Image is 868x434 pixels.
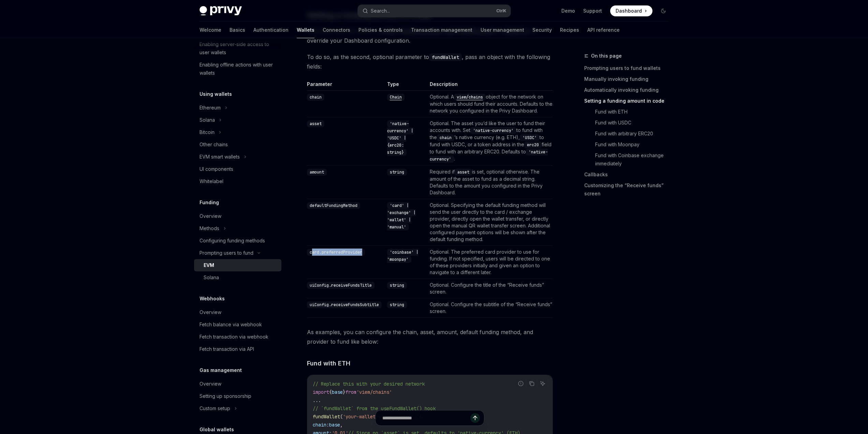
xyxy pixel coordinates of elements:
[524,141,542,148] code: erc20
[200,237,265,245] div: Configuring funding methods
[307,301,382,308] code: uiConfig.receiveFundsSubtitle
[200,425,234,434] h5: Global wallets
[595,117,674,128] a: Fund with USDC
[387,169,407,176] code: string
[307,249,365,256] code: card.preferredProvider
[194,390,281,402] a: Setting up sponsorship
[204,273,219,282] div: Solana
[307,282,374,289] code: uiConfig.receiveFundsTitle
[200,128,215,136] div: Bitcoin
[427,117,553,165] td: Optional. The asset you’d like the user to fund their accounts with. Set to fund with the ’s nati...
[307,327,553,346] span: As examples, you can configure the chain, asset, amount, default funding method, and provider to ...
[371,7,390,15] div: Search...
[427,199,553,245] td: Optional. Specifying the default funding method will send the user directly to the card / exchang...
[584,85,674,95] a: Automatically invoking funding
[427,165,553,199] td: Required if is set, optional otherwise. The amount of the asset to fund as a decimal string. Defa...
[200,90,232,98] h5: Using wallets
[610,5,652,16] a: Dashboard
[387,94,404,101] code: Chain
[387,249,418,263] code: 'coinbase' | 'moonpay'
[313,389,329,395] span: import
[454,94,486,101] code: viem/chains
[538,379,547,388] button: Ask AI
[200,104,221,112] div: Ethereum
[591,52,622,60] span: On this page
[194,343,281,355] a: Fetch transaction via API
[253,22,289,38] a: Authentication
[584,180,674,199] a: Customizing the “Receive funds” screen
[307,52,553,71] span: To do so, as the second, optional parameter to , pass an object with the following fields:
[200,212,221,220] div: Overview
[345,389,356,395] span: from
[200,320,262,329] div: Fetch balance via webhook
[561,8,575,14] a: Demo
[427,279,553,298] td: Optional. Configure the title of the “Receive funds” screen.
[532,22,552,38] a: Security
[356,389,392,395] span: 'viem/chains'
[307,120,324,127] code: asset
[307,359,350,368] span: Fund with ETH
[200,165,233,173] div: UI components
[358,5,511,17] button: Search...CtrlK
[194,271,281,284] a: Solana
[200,224,219,233] div: Methods
[200,404,230,413] div: Custom setup
[200,61,277,77] div: Enabling offline actions with user wallets
[455,169,472,176] code: asset
[194,138,281,151] a: Other chains
[204,261,214,269] div: EVM
[297,22,314,38] a: Wallets
[200,308,221,316] div: Overview
[584,74,674,85] a: Manually invoking funding
[194,318,281,331] a: Fetch balance via webhook
[323,22,350,38] a: Connectors
[437,134,454,141] code: chain
[194,259,281,271] a: EVM
[527,379,536,388] button: Copy the contents from the code block
[313,405,436,411] span: // `fundWallet` from the useFundWallet() hook
[595,139,674,150] a: Fund with Moonpay
[329,389,332,395] span: {
[313,397,321,403] span: ...
[595,150,674,169] a: Fund with Coinbase exchange immediately
[313,381,425,387] span: // Replace this with your desired network
[387,120,413,156] code: 'native-currency' | 'USDC' | {erc20: string}
[587,22,620,38] a: API reference
[427,298,553,317] td: Optional. Configure the subtitle of the “Receive funds” screen.
[516,379,525,388] button: Report incorrect code
[194,331,281,343] a: Fetch transaction via webhook
[200,153,240,161] div: EVM smart wallets
[427,245,553,279] td: Optional. The preferred card provider to use for funding. If not specified, users will be directe...
[481,22,524,38] a: User management
[387,282,407,289] code: string
[307,94,324,101] code: chain
[430,149,548,163] code: 'native-currency'
[429,54,462,61] code: fundWallet
[307,202,360,209] code: defaultFundingMethod
[194,210,281,222] a: Overview
[358,22,403,38] a: Policies & controls
[200,6,242,16] img: dark logo
[496,8,506,14] span: Ctrl K
[658,5,669,16] button: Toggle dark mode
[470,127,516,134] code: 'native-currency'
[194,175,281,188] a: Whitelabel
[560,22,579,38] a: Recipes
[427,81,553,91] th: Description
[200,380,221,388] div: Overview
[194,235,281,247] a: Configuring funding methods
[200,116,215,124] div: Solana
[307,169,327,176] code: amount
[595,128,674,139] a: Fund with arbitrary ERC20
[583,8,602,14] a: Support
[200,177,223,185] div: Whitelabel
[470,413,480,423] button: Send message
[194,306,281,318] a: Overview
[200,198,219,207] h5: Funding
[200,345,254,353] div: Fetch transaction via API
[200,366,242,374] h5: Gas management
[520,134,540,141] code: 'USDC'
[200,333,268,341] div: Fetch transaction via webhook
[427,90,553,117] td: Optional. A object for the network on which users should fund their accounts. Defaults to the net...
[200,392,251,400] div: Setting up sponsorship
